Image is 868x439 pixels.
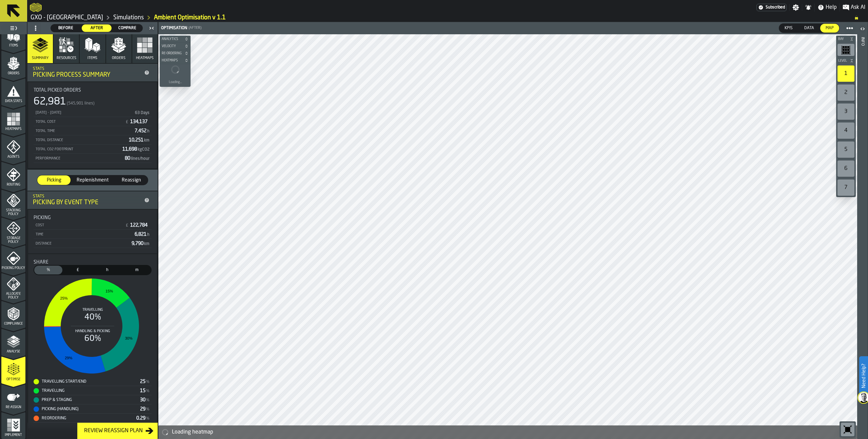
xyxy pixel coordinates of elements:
div: Title [34,260,152,265]
div: Stat Value [140,406,145,412]
li: menu Compliance [1,301,25,328]
div: thumb [64,266,92,274]
div: thumb [82,24,112,32]
li: menu Agents [1,134,25,161]
div: 2 [837,84,854,101]
div: Stat Value [136,416,145,421]
div: button-toolbar-undefined [836,178,856,197]
div: 6 [837,160,854,177]
span: Heatmaps [160,59,183,62]
label: button-switch-multi-Compare [112,24,143,32]
span: km [144,138,150,142]
span: 63 Days [135,111,150,115]
div: StatList-item-Total Cost [34,117,152,126]
span: £ [126,223,128,228]
span: 122,784 [130,223,149,228]
div: StatList-item-Distance [34,239,152,248]
span: KPIs [782,25,795,31]
label: button-switch-multi-After [81,24,112,32]
div: Info [860,36,865,437]
span: Analyse [1,350,25,354]
label: button-switch-multi-Data [798,23,820,33]
span: Re-assign [1,405,25,409]
li: menu Picking Policy [1,245,25,272]
span: 80 [125,156,150,161]
div: alert-Loading heatmap [158,425,857,439]
div: StatList-item-Cost [34,221,152,230]
div: Menu Subscription [756,4,787,11]
li: menu Re-assign [1,384,25,411]
span: Level [837,59,848,63]
button: button- [836,36,856,42]
span: 134,137 [130,119,149,124]
div: Time [35,232,132,237]
div: Total Distance [35,138,126,142]
div: 7 [837,179,854,196]
span: Bay [837,37,848,41]
div: Stat Value [140,388,145,394]
span: 11,698 [122,147,150,152]
div: thumb [71,175,114,185]
div: thumb [779,24,798,33]
span: Before [54,25,78,31]
div: Title [34,215,152,221]
li: menu Data Stats [1,78,25,105]
div: thumb [820,24,839,33]
div: Travelling [34,388,140,394]
div: thumb [34,266,62,274]
div: thumb [37,175,71,185]
div: StatList-item-Time [34,230,152,239]
div: Cost [35,223,122,228]
div: StatList-item-Performance [34,154,152,163]
div: button-toolbar-undefined [836,83,856,102]
span: % [146,380,150,384]
div: Reordering [34,416,136,421]
div: button-toolbar-undefined [836,159,856,178]
div: Total CO2 Footprint [35,147,120,152]
label: button-switch-multi-Cost [63,265,93,275]
li: menu Storage Policy [1,217,25,244]
div: StatList-item-Total CO2 Footprint [34,145,152,154]
span: h [147,129,150,133]
li: menu Analyse [1,328,25,356]
div: button-toolbar-undefined [836,102,856,121]
label: button-toggle-Help [815,3,840,12]
span: m [124,267,150,273]
div: Stats [33,66,141,71]
label: Need Help? [860,357,867,395]
span: Orders [112,56,125,60]
label: button-toggle-Toggle Full Menu [1,23,25,33]
a: logo-header [160,424,198,438]
span: Re-Ordering [160,52,183,55]
span: Picking [40,177,68,184]
div: thumb [112,24,142,32]
label: button-switch-multi-Share [34,265,63,275]
span: Heatmaps [1,127,25,131]
span: Total Picked Orders [34,88,81,93]
span: lines/hour [131,157,150,161]
div: 5 [837,141,854,158]
div: thumb [799,24,820,33]
span: Items [1,44,25,47]
label: button-switch-multi-Time [93,265,122,275]
a: link-to-/wh/i/ae0cd702-8cb1-4091-b3be-0aee77957c79 [31,14,103,21]
span: % [36,267,61,273]
span: Data Stats [1,99,25,103]
span: Subscribed [766,5,785,10]
li: menu Stacking Policy [1,189,25,216]
label: button-switch-multi-Distance [122,265,152,275]
span: h [95,267,120,273]
span: Data [802,25,817,31]
div: Picking by event type [33,199,141,206]
div: button-toolbar-undefined [836,64,856,83]
a: logo-header [30,1,42,14]
span: Allocate Policy [1,292,25,300]
a: link-to-/wh/i/ae0cd702-8cb1-4091-b3be-0aee77957c79/settings/billing [756,4,787,11]
span: % [146,389,150,394]
span: Implement [1,433,25,437]
span: Analytics [160,37,183,41]
div: Total Cost [35,120,122,124]
div: button-toolbar-undefined [836,121,856,140]
div: [DATE] - [DATE] [35,111,132,115]
label: button-switch-multi-Picking [37,175,71,185]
